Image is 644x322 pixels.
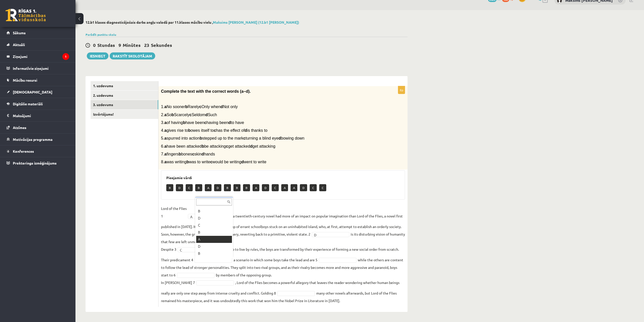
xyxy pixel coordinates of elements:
[196,222,232,229] div: C
[196,208,232,215] div: B
[196,243,232,250] div: D
[196,236,232,243] div: A
[196,215,232,222] div: D
[196,229,232,236] div: B
[196,250,232,257] div: B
